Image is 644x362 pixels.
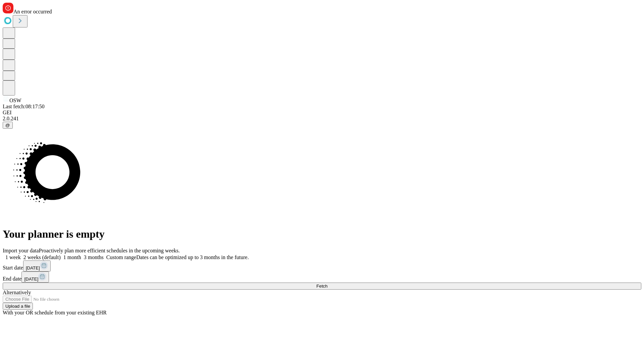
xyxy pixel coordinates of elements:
span: [DATE] [24,277,38,282]
button: Upload a file [3,303,33,310]
span: [DATE] [26,265,40,270]
span: With your OR schedule from your existing EHR [3,310,107,315]
span: 1 week [5,254,21,260]
button: [DATE] [23,260,51,271]
span: 2 weeks (default) [23,254,61,260]
span: OSW [9,98,21,103]
span: 3 months [84,254,104,260]
span: Custom range [106,254,136,260]
span: An error occurred [13,9,52,14]
div: GEI [3,110,641,116]
button: [DATE] [21,271,49,283]
span: Fetch [316,284,327,289]
span: Alternatively [3,290,31,295]
span: Import your data [3,248,39,253]
span: Dates can be optimized up to 3 months in the future. [136,254,249,260]
button: @ [3,122,13,129]
div: End date [3,271,641,283]
span: 1 month [63,254,81,260]
div: 2.0.241 [3,116,641,122]
div: Start date [3,260,641,271]
h1: Your planner is empty [3,228,641,240]
span: @ [5,123,10,128]
span: Last fetch: 08:17:50 [3,104,45,109]
span: Proactively plan more efficient schedules in the upcoming weeks. [39,248,180,253]
button: Fetch [3,283,641,290]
